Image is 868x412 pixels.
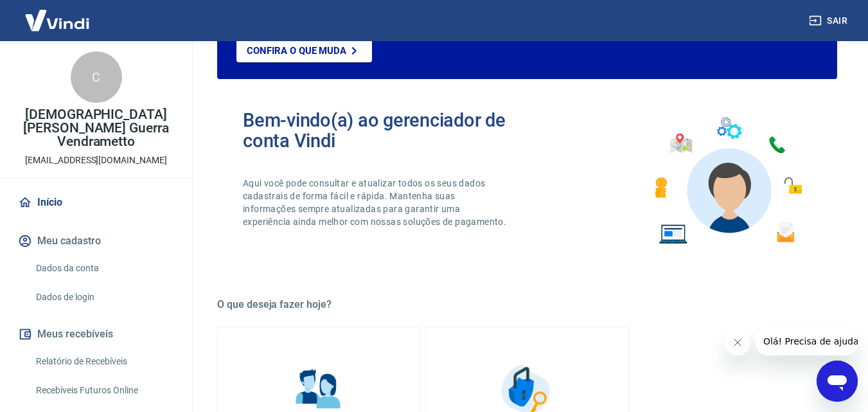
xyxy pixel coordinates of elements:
[643,110,811,252] img: Imagem de um avatar masculino com diversos icones exemplificando as funcionalidades do gerenciado...
[31,255,177,282] a: Dados da conta
[31,284,177,310] a: Dados de login
[243,177,509,228] p: Aqui você pode consultar e atualizar todos os seus dados cadastrais de forma fácil e rápida. Mant...
[756,327,858,355] iframe: Mensagem da empresa
[243,110,527,151] h2: Bem-vindo(a) ao gerenciador de conta Vindi
[25,154,167,167] p: [EMAIL_ADDRESS][DOMAIN_NAME]
[15,320,177,348] button: Meus recebíveis
[817,361,858,402] iframe: Botão para abrir a janela de mensagens
[31,377,177,404] a: Recebíveis Futuros Online
[217,298,837,311] h5: O que deseja fazer hoje?
[31,348,177,375] a: Relatório de Recebíveis
[71,51,122,103] div: C
[10,108,182,148] p: [DEMOGRAPHIC_DATA][PERSON_NAME] Guerra Vendrametto
[236,39,372,62] a: Confira o que muda
[15,188,177,217] a: Início
[8,9,108,19] span: Olá! Precisa de ajuda?
[725,330,750,355] iframe: Fechar mensagem
[15,227,177,255] button: Meu cadastro
[15,1,99,40] img: Vindi
[806,9,853,33] button: Sair
[247,45,346,57] p: Confira o que muda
